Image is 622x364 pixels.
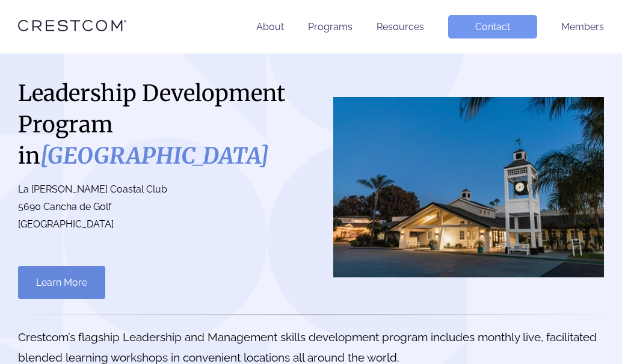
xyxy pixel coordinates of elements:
h1: Leadership Development Program in [18,78,299,171]
a: Programs [308,21,353,32]
p: La [PERSON_NAME] Coastal Club 5690 Cancha de Golf [GEOGRAPHIC_DATA] [18,181,299,233]
i: [GEOGRAPHIC_DATA] [40,142,269,170]
img: San Diego County [333,97,604,277]
a: Contact [448,15,537,39]
a: Learn More [18,266,105,299]
a: About [256,21,284,32]
a: Members [561,21,604,32]
a: Resources [377,21,424,32]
